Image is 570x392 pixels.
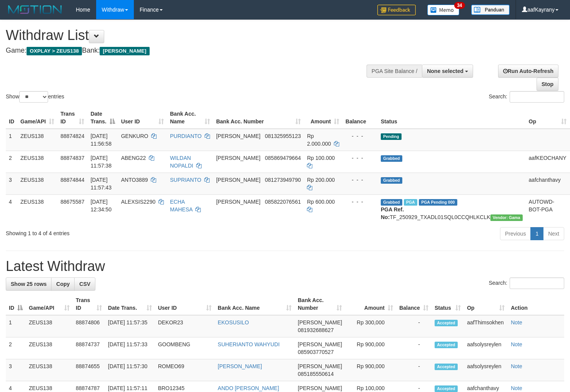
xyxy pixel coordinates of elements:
span: Marked by aafpengsreynich [404,199,417,206]
td: 88874806 [73,315,105,337]
td: ZEUS138 [26,315,73,337]
th: Trans ID: activate to sort column ascending [57,107,87,129]
div: - - - [345,176,375,184]
a: Note [511,341,522,347]
a: 1 [530,227,543,240]
span: [PERSON_NAME] [216,155,260,161]
th: Game/API: activate to sort column ascending [26,293,73,315]
span: OXPLAY > ZEUS138 [27,47,82,55]
th: Bank Acc. Name: activate to sort column ascending [215,293,295,315]
span: CSV [79,281,90,287]
div: - - - [345,132,375,140]
span: Copy 085185550614 to clipboard [298,371,333,377]
td: Rp 300,000 [345,315,396,337]
td: aafKEOCHANY [526,151,570,173]
span: Copy [56,281,70,287]
b: PGA Ref. No: [381,206,404,220]
span: [PERSON_NAME] [100,47,149,55]
span: 88675587 [60,199,84,205]
a: Copy [51,277,75,291]
th: Trans ID: activate to sort column ascending [73,293,105,315]
span: 34 [454,2,465,9]
a: [PERSON_NAME] [218,363,262,369]
th: Balance: activate to sort column ascending [396,293,432,315]
span: [PERSON_NAME] [216,177,260,183]
span: Accepted [435,342,458,348]
td: aafsolysreylen [464,359,508,381]
td: ZEUS138 [17,151,57,173]
span: Copy 085903770527 to clipboard [298,349,333,355]
th: Bank Acc. Number: activate to sort column ascending [295,293,345,315]
span: GENKURO [121,133,148,139]
td: 1 [6,129,17,151]
th: Status: activate to sort column ascending [432,293,464,315]
span: [DATE] 11:57:43 [90,177,112,191]
span: Rp 200.000 [307,177,335,183]
td: ZEUS138 [26,359,73,381]
span: Show 25 rows [11,281,47,287]
div: Showing 1 to 4 of 4 entries [6,226,232,237]
h1: Latest Withdraw [6,259,564,274]
img: panduan.png [471,5,510,15]
th: ID: activate to sort column descending [6,293,26,315]
span: [DATE] 12:34:50 [90,199,112,213]
th: Date Trans.: activate to sort column descending [87,107,118,129]
h1: Withdraw List [6,28,372,43]
td: 3 [6,359,26,381]
span: Copy 081325955123 to clipboard [265,133,301,139]
div: - - - [345,154,375,162]
th: Game/API: activate to sort column ascending [17,107,57,129]
span: [PERSON_NAME] [298,319,342,326]
th: Status [378,107,526,129]
td: TF_250929_TXADL01SQL0CCQHLKCLK [378,194,526,224]
th: Amount: activate to sort column ascending [304,107,342,129]
span: Grabbed [381,199,402,206]
th: User ID: activate to sort column ascending [118,107,167,129]
span: ABENG22 [121,155,146,161]
span: Rp 100.000 [307,155,335,161]
span: Copy 085869479664 to clipboard [265,155,301,161]
th: ID [6,107,17,129]
a: ECHA MAHESA [170,199,192,213]
a: Note [511,385,522,391]
a: Stop [537,78,558,91]
td: 3 [6,173,17,194]
span: Rp 2.000.000 [307,133,331,147]
th: Bank Acc. Name: activate to sort column ascending [167,107,213,129]
td: - [396,315,432,337]
span: 88874837 [60,155,84,161]
span: Grabbed [381,177,402,184]
label: Search: [489,91,564,103]
input: Search: [510,277,564,289]
span: Grabbed [381,155,402,162]
span: Accepted [435,385,458,392]
td: aafchanthavy [526,173,570,194]
td: ZEUS138 [17,173,57,194]
th: Action [508,293,564,315]
div: PGA Site Balance / [367,65,422,78]
a: EKOSUSILO [218,319,249,326]
label: Show entries [6,91,64,103]
th: User ID: activate to sort column ascending [155,293,215,315]
td: GOOMBENG [155,337,215,359]
span: Pending [381,133,402,140]
td: aafThimsokhen [464,315,508,337]
span: Copy 081273949790 to clipboard [265,177,301,183]
button: None selected [422,65,473,78]
span: ANTO3889 [121,177,148,183]
th: Op: activate to sort column ascending [464,293,508,315]
a: WILDAN NOPALDI [170,155,193,169]
td: Rp 900,000 [345,337,396,359]
span: [DATE] 11:57:38 [90,155,112,169]
h4: Game: Bank: [6,47,372,55]
a: Note [511,363,522,369]
span: [PERSON_NAME] [298,385,342,391]
td: [DATE] 11:57:33 [105,337,155,359]
a: Note [511,319,522,326]
span: [PERSON_NAME] [298,363,342,369]
th: Balance [342,107,378,129]
a: CSV [74,277,95,291]
img: Button%20Memo.svg [427,5,460,15]
span: 88874844 [60,177,84,183]
td: [DATE] 11:57:30 [105,359,155,381]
